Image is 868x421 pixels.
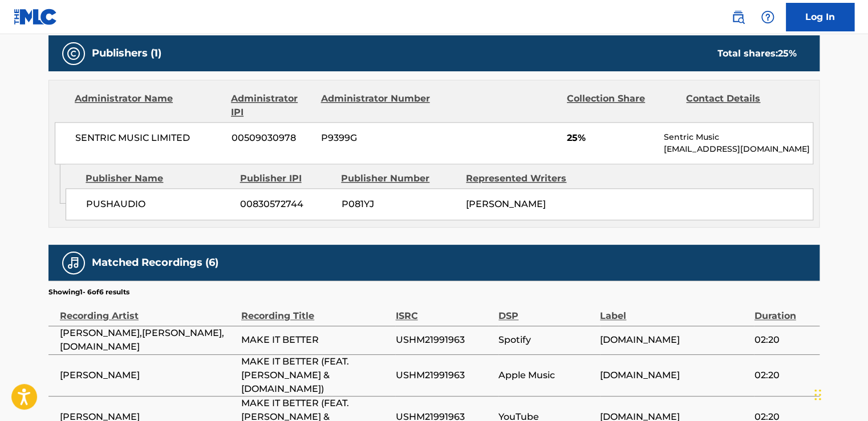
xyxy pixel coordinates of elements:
[761,10,774,24] img: help
[241,297,390,323] div: Recording Title
[600,369,748,382] span: [DOMAIN_NAME]
[600,297,748,323] div: Label
[86,197,232,211] span: PUSHAUDIO
[67,256,80,270] img: Matched Recordings
[727,6,749,29] a: Public Search
[75,92,222,119] div: Administrator Name
[754,297,814,323] div: Duration
[498,297,594,323] div: DSP
[321,131,432,145] span: P9399G
[754,369,814,382] span: 02:20
[778,48,797,59] span: 25 %
[231,92,312,119] div: Administrator IPI
[466,199,546,209] span: [PERSON_NAME]
[60,369,236,382] span: [PERSON_NAME]
[395,297,493,323] div: ISRC
[567,92,678,119] div: Collection Share
[600,333,748,347] span: [DOMAIN_NAME]
[75,131,223,145] span: SENTRIC MUSIC LIMITED
[92,47,161,60] h5: Publishers (1)
[786,3,854,31] a: Log In
[814,378,821,412] div: Drag
[811,366,868,421] iframe: Chat Widget
[395,369,493,382] span: USHM21991963
[14,9,58,25] img: MLC Logo
[60,297,236,323] div: Recording Artist
[395,333,493,347] span: USHM21991963
[232,131,313,145] span: 00509030978
[717,47,797,60] div: Total shares:
[664,143,813,155] p: [EMAIL_ADDRESS][DOMAIN_NAME]
[498,369,594,382] span: Apple Music
[48,287,129,297] p: Showing 1 - 6 of 6 results
[686,92,797,119] div: Contact Details
[67,47,80,60] img: Publishers
[341,197,457,211] span: P081YJ
[60,326,236,354] span: [PERSON_NAME],[PERSON_NAME],[DOMAIN_NAME]
[321,92,431,119] div: Administrator Number
[498,333,594,347] span: Spotify
[241,355,390,396] span: MAKE IT BETTER (FEAT. [PERSON_NAME] & [DOMAIN_NAME])
[240,172,332,185] div: Publisher IPI
[756,6,779,29] div: Help
[240,197,332,211] span: 00830572744
[664,131,813,143] p: Sentric Music
[241,333,390,347] span: MAKE IT BETTER
[567,131,655,145] span: 25%
[92,256,218,269] h5: Matched Recordings (6)
[86,172,231,185] div: Publisher Name
[466,172,582,185] div: Represented Writers
[341,172,457,185] div: Publisher Number
[731,10,745,24] img: search
[754,333,814,347] span: 02:20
